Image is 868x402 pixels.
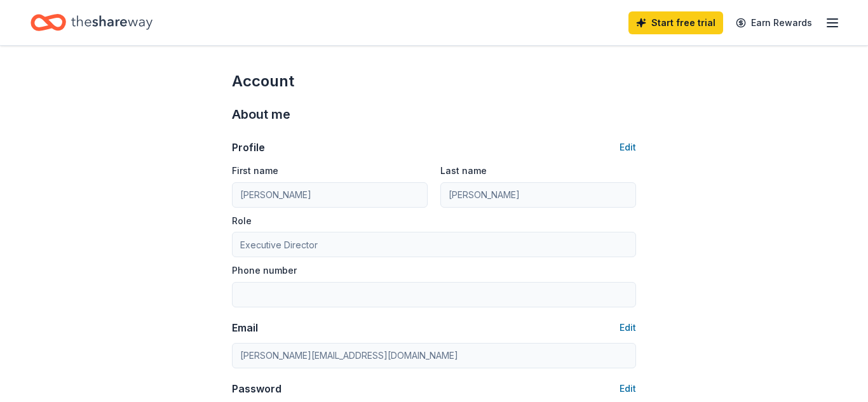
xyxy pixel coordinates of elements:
[31,8,153,37] a: Home
[232,320,258,335] div: Email
[620,140,636,155] button: Edit
[440,164,487,177] label: Last name
[232,381,281,396] div: Password
[232,140,265,155] div: Profile
[232,264,297,277] label: Phone number
[232,215,252,227] label: Role
[620,381,636,396] button: Edit
[620,320,636,335] button: Edit
[728,11,820,34] a: Earn Rewards
[232,71,636,91] div: Account
[232,164,278,177] label: First name
[232,104,636,124] div: About me
[628,11,723,34] a: Start free trial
